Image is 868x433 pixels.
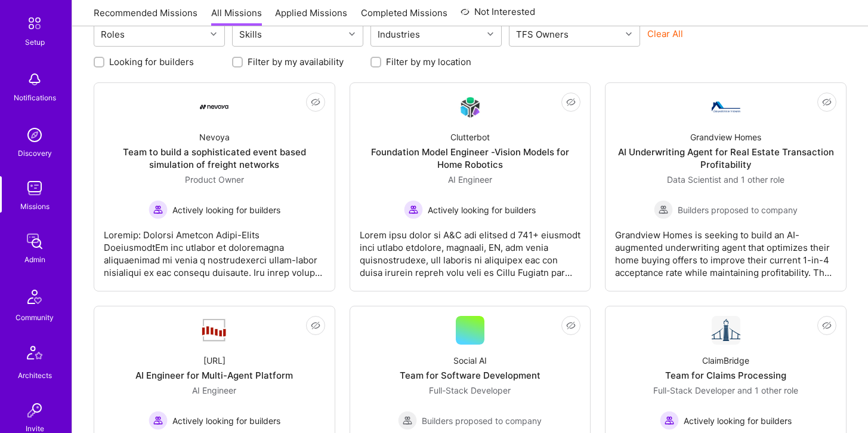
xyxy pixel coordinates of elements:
[626,31,632,37] i: icon Chevron
[275,7,347,26] a: Applied Missions
[23,398,47,422] img: Invite
[172,204,280,216] span: Actively looking for builders
[16,311,54,324] div: Community
[450,131,490,143] div: Clutterbot
[400,369,540,382] div: Team for Software Development
[737,385,798,395] span: and 1 other role
[20,340,49,369] img: Architects
[647,27,683,40] button: Clear All
[98,26,128,43] div: Roles
[822,97,832,107] i: icon EyeClosed
[428,204,536,216] span: Actively looking for builders
[712,316,740,345] img: Company Logo
[211,7,262,26] a: All Missions
[109,56,194,68] label: Looking for builders
[678,204,798,216] span: Builders proposed to company
[24,253,45,266] div: Admin
[200,318,228,343] img: Company Logo
[653,385,735,395] span: Full-Stack Developer
[104,93,325,281] a: Company LogoNevoyaTeam to build a sophisticated event based simulation of freight networksProduct...
[200,105,228,109] img: Company Logo
[513,26,572,43] div: TFS Owners
[349,31,355,37] i: icon Chevron
[422,414,542,427] span: Builders proposed to company
[311,321,320,330] i: icon EyeClosed
[20,200,50,213] div: Missions
[724,174,784,185] span: and 1 other role
[448,174,492,185] span: AI Engineer
[311,97,320,107] i: icon EyeClosed
[487,31,493,37] i: icon Chevron
[660,411,679,430] img: Actively looking for builders
[615,219,836,279] div: Grandview Homes is seeking to build an AI-augmented underwriting agent that optimizes their home ...
[22,11,47,36] img: setup
[23,67,47,91] img: bell
[712,102,740,112] img: Company Logo
[665,369,786,382] div: Team for Claims Processing
[185,174,244,185] span: Product Owner
[149,411,168,430] img: Actively looking for builders
[386,56,471,68] label: Filter by my location
[654,200,673,219] img: Builders proposed to company
[615,93,836,281] a: Company LogoGrandview HomesAI Underwriting Agent for Real Estate Transaction ProfitabilityData Sc...
[149,200,168,219] img: Actively looking for builders
[192,385,236,395] span: AI Engineer
[104,146,325,171] div: Team to build a sophisticated event based simulation of freight networks
[461,5,535,26] a: Not Interested
[18,147,52,159] div: Discovery
[211,31,217,37] i: icon Chevron
[615,146,836,171] div: AI Underwriting Agent for Real Estate Transaction Profitability
[14,91,56,104] div: Notifications
[23,176,47,200] img: teamwork
[566,97,576,107] i: icon EyeClosed
[23,229,47,253] img: admin teamwork
[360,146,581,171] div: Foundation Model Engineer -Vision Models for Home Robotics
[684,414,792,427] span: Actively looking for builders
[429,385,511,395] span: Full-Stack Developer
[104,219,325,279] div: Loremip: Dolorsi Ametcon Adipi-Elits DoeiusmodtEm inc utlabor et doloremagna aliquaenimad mi veni...
[361,7,447,26] a: Completed Missions
[453,354,487,367] div: Social AI
[23,123,47,147] img: discovery
[822,321,832,330] i: icon EyeClosed
[172,414,280,427] span: Actively looking for builders
[702,354,749,367] div: ClaimBridge
[690,131,761,143] div: Grandview Homes
[94,7,197,26] a: Recommended Missions
[199,131,230,143] div: Nevoya
[248,56,344,68] label: Filter by my availability
[667,174,721,185] span: Data Scientist
[20,282,49,311] img: Community
[135,369,293,382] div: AI Engineer for Multi-Agent Platform
[456,93,484,121] img: Company Logo
[203,354,226,367] div: [URL]
[360,219,581,279] div: Lorem ipsu dolor si A&C adi elitsed d 741+ eiusmodt inci utlabo etdolore, magnaali, EN, adm venia...
[404,200,423,219] img: Actively looking for builders
[18,369,52,382] div: Architects
[398,411,417,430] img: Builders proposed to company
[25,36,45,48] div: Setup
[360,93,581,281] a: Company LogoClutterbotFoundation Model Engineer -Vision Models for Home RoboticsAI Engineer Activ...
[566,321,576,330] i: icon EyeClosed
[236,26,265,43] div: Skills
[375,26,423,43] div: Industries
